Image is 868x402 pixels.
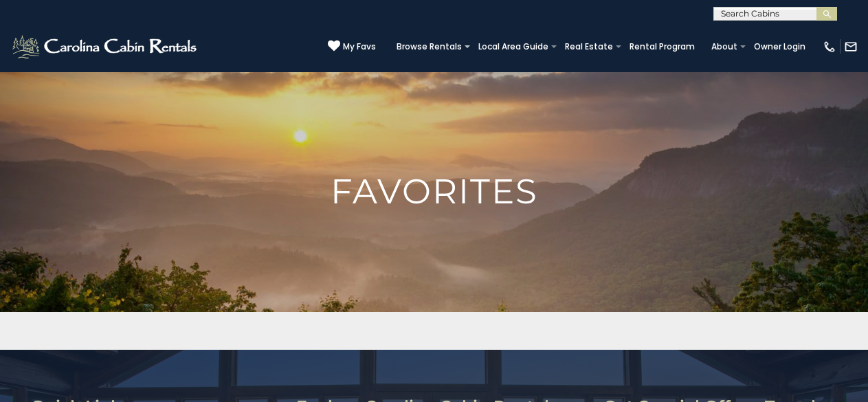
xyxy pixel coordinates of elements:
img: phone-regular-white.png [823,40,836,54]
a: About [704,37,744,56]
a: Real Estate [558,37,620,56]
a: Rental Program [623,37,702,56]
a: Local Area Guide [471,37,555,56]
a: Owner Login [747,37,812,56]
img: White-1-2.png [10,33,201,60]
a: My Favs [328,40,376,54]
a: Browse Rentals [390,37,469,56]
img: mail-regular-white.png [844,40,858,54]
span: My Favs [343,41,376,53]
